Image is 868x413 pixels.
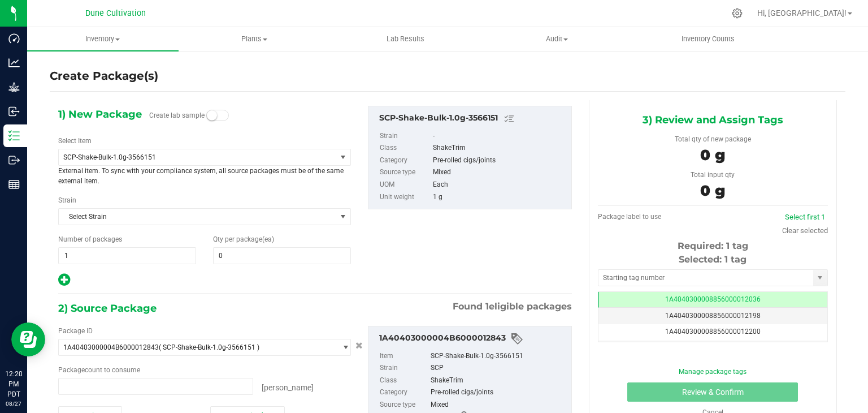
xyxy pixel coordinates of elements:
span: 1A40403000004B6000012843 [63,343,159,351]
span: Add new output [58,278,70,286]
a: Lab Results [330,27,481,51]
a: Inventory [27,27,179,51]
div: Manage settings [730,8,744,19]
span: Dune Cultivation [85,8,146,18]
div: Pre-rolled cigs/joints [431,386,566,399]
a: Manage package tags [679,368,747,376]
p: External item. To sync with your compliance system, all source packages must be of the same exter... [58,166,351,186]
span: 1A4040300008856000012200 [665,328,761,335]
span: Lab Results [371,34,440,44]
span: Hi, [GEOGRAPHIC_DATA]! [757,8,847,18]
label: UOM [380,179,431,191]
button: Cancel button [352,338,366,354]
inline-svg: Outbound [8,154,20,166]
span: Package ID [58,327,93,335]
label: Strain [380,362,428,375]
div: ShakeTrim [433,142,566,154]
span: [PERSON_NAME] [262,383,314,392]
span: count [85,366,102,374]
span: 0 g [700,146,725,164]
p: 12:20 PM PDT [5,369,22,399]
span: Select Strain [59,209,336,225]
span: Plants [179,34,329,44]
div: Each [433,179,566,191]
span: Qty per package [213,235,274,243]
div: - [433,130,566,143]
span: 1A4040300008856000012036 [665,295,761,303]
div: Mixed [431,399,566,411]
label: Source type [380,166,431,179]
a: Plants [179,27,330,51]
span: select [813,270,827,286]
span: 3) Review and Assign Tags [643,111,783,128]
button: Review & Confirm [627,382,798,402]
div: Pre-rolled cigs/joints [433,154,566,167]
div: 1A40403000004B6000012843 [379,332,566,346]
span: 1A4040300008856000012198 [665,312,761,320]
span: Inventory Counts [666,34,750,44]
div: SCP [431,362,566,375]
inline-svg: Analytics [8,57,20,68]
span: select [336,209,350,225]
label: Item [380,350,428,363]
iframe: Resource center [11,322,45,356]
label: Class [380,375,428,387]
label: Category [380,154,431,167]
span: Required: 1 tag [678,240,748,251]
label: Create lab sample [149,107,205,124]
span: Package label to use [598,213,661,221]
span: 1) New Package [58,106,142,123]
div: Mixed [433,166,566,179]
label: Class [380,142,431,154]
inline-svg: Inbound [8,106,20,117]
label: Select Item [58,136,92,146]
span: 1 [485,301,489,312]
span: Package to consume [58,366,140,374]
inline-svg: Dashboard [8,33,20,44]
label: Category [380,386,428,399]
inline-svg: Reports [8,179,20,190]
input: Starting tag number [598,270,813,286]
input: 1 [59,248,196,264]
div: SCP-Shake-Bulk-1.0g-3566151 [431,350,566,363]
div: ShakeTrim [431,375,566,387]
a: Select first 1 [785,213,825,221]
div: SCP-Shake-Bulk-1.0g-3566151 [379,112,566,126]
p: 08/27 [5,399,22,408]
a: Clear selected [782,226,828,235]
inline-svg: Grow [8,81,20,93]
span: 2) Source Package [58,300,157,317]
span: (ea) [262,235,274,243]
h4: Create Package(s) [50,68,158,84]
span: ( SCP-Shake-Bulk-1.0g-3566151 ) [159,343,259,351]
label: Unit weight [380,191,431,204]
span: Number of packages [58,235,122,243]
input: 0 [214,248,350,264]
span: Selected: 1 tag [679,254,747,265]
label: Strain [58,195,76,205]
a: Audit [481,27,632,51]
inline-svg: Inventory [8,130,20,141]
span: select [336,339,350,355]
span: 0 g [700,182,725,200]
label: Strain [380,130,431,143]
span: Inventory [27,34,179,44]
span: Total input qty [691,171,735,179]
span: SCP-Shake-Bulk-1.0g-3566151 [63,153,321,161]
span: select [336,149,350,165]
div: 1 g [433,191,566,204]
span: Found eligible packages [453,300,572,313]
span: Audit [481,34,632,44]
a: Inventory Counts [632,27,784,51]
label: Source type [380,399,428,411]
span: Total qty of new package [675,135,751,143]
